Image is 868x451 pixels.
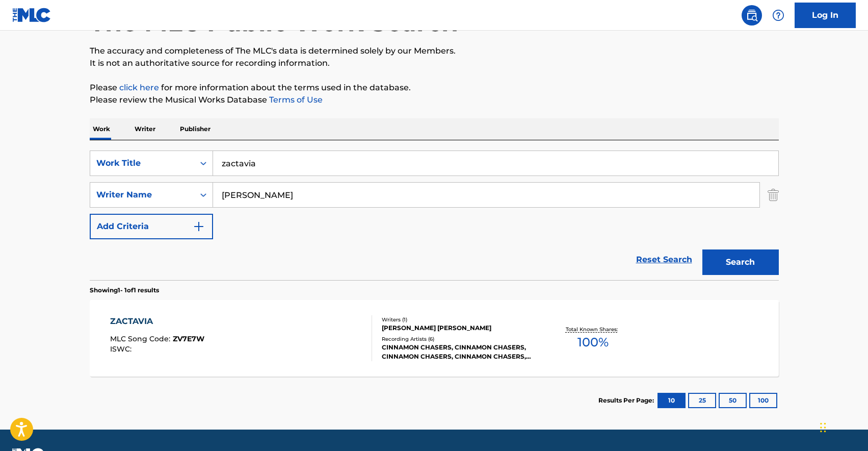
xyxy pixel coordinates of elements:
p: It is not an authoritative source for recording information. [90,57,779,69]
a: ZACTAVIAMLC Song Code:ZV7E7WISWC:Writers (1)[PERSON_NAME] [PERSON_NAME]Recording Artists (6)CINNA... [90,300,779,377]
span: ISWC : [110,344,134,354]
img: Delete Criterion [768,182,779,208]
button: 100 [749,393,777,408]
div: Help [768,5,788,26]
div: ZACTAVIA [110,315,204,328]
button: Add Criteria [90,214,213,239]
button: Search [702,249,779,275]
p: Work [90,118,113,140]
div: [PERSON_NAME] [PERSON_NAME] [382,323,536,333]
button: 50 [719,393,747,408]
p: Writer [131,118,159,140]
span: 100 % [577,333,609,352]
p: Please review the Musical Works Database [90,94,779,106]
p: Showing 1 - 1 of 1 results [90,286,159,295]
p: Total Known Shares: [566,325,620,333]
a: click here [119,83,159,92]
div: Work Title [96,157,188,169]
form: Search Form [90,151,779,280]
div: Writer Name [96,189,188,201]
span: ZV7E7W [173,334,204,343]
div: Drag [820,412,826,443]
p: Please for more information about the terms used in the database. [90,82,779,94]
a: Log In [795,3,856,28]
p: Results Per Page: [598,396,656,405]
p: The accuracy and completeness of The MLC's data is determined solely by our Members. [90,45,779,57]
a: Reset Search [631,248,697,271]
a: Public Search [742,5,762,26]
img: 9d2ae6d4665cec9f34b9.svg [193,220,205,233]
div: Recording Artists ( 6 ) [382,335,536,343]
div: CINNAMON CHASERS, CINNAMON CHASERS, CINNAMON CHASERS, CINNAMON CHASERS, CINNAMON CHASERS [382,343,536,361]
a: Terms of Use [267,95,323,105]
img: MLC Logo [12,8,51,22]
div: Writers ( 1 ) [382,316,536,323]
iframe: Chat Widget [817,402,868,451]
span: MLC Song Code : [110,334,173,343]
img: help [772,9,784,21]
p: Publisher [177,118,214,140]
button: 25 [688,393,716,408]
button: 10 [657,393,686,408]
img: search [746,9,758,21]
